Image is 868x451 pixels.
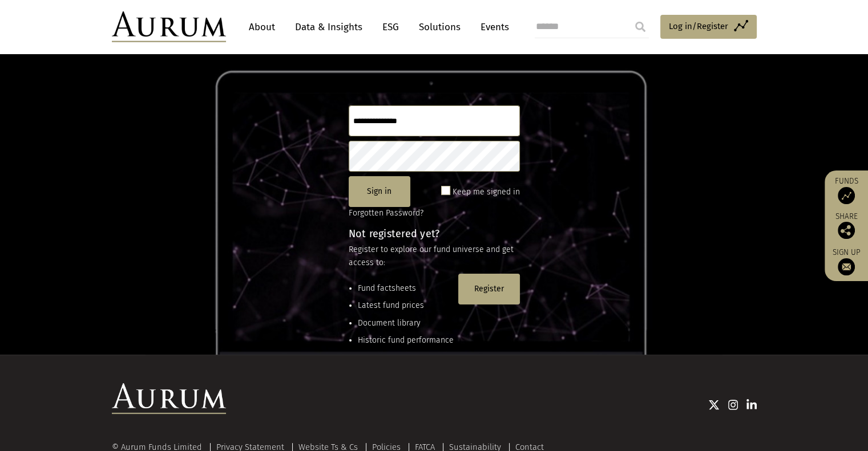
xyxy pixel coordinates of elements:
[349,176,410,207] button: Sign in
[830,247,862,275] a: Sign up
[669,19,728,33] span: Log in/Register
[358,282,454,295] li: Fund factsheets
[838,222,855,239] img: Share this post
[358,317,454,330] li: Document library
[377,17,405,38] a: ESG
[289,17,368,38] a: Data & Insights
[838,258,855,275] img: Sign up to our newsletter
[349,208,423,218] a: Forgotten Password?
[830,176,862,204] a: Funds
[112,383,226,414] img: Aurum Logo
[112,11,226,42] img: Aurum
[243,17,281,38] a: About
[458,274,520,304] button: Register
[358,334,454,347] li: Historic fund performance
[728,399,738,411] img: Instagram icon
[830,213,862,239] div: Share
[629,15,652,38] input: Submit
[413,17,466,38] a: Solutions
[838,187,855,204] img: Access Funds
[453,185,520,199] label: Keep me signed in
[660,15,757,39] a: Log in/Register
[475,17,509,38] a: Events
[708,399,720,411] img: Twitter icon
[349,243,520,269] p: Register to explore our fund universe and get access to:
[358,299,454,312] li: Latest fund prices
[746,399,757,411] img: Linkedin icon
[349,229,520,239] h4: Not registered yet?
